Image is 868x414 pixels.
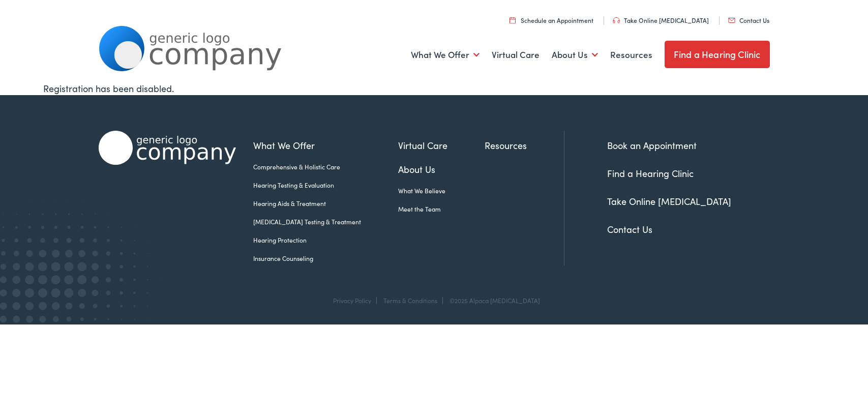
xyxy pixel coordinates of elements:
a: Take Online [MEDICAL_DATA] [607,195,731,208]
a: About Us [552,36,598,74]
a: Comprehensive & Holistic Care [253,162,398,171]
a: Take Online [MEDICAL_DATA] [613,16,709,24]
a: Virtual Care [398,138,485,152]
div: ©2025 Alpaca [MEDICAL_DATA] [444,297,540,304]
a: [MEDICAL_DATA] Testing & Treatment [253,217,398,226]
a: What We Offer [411,36,480,74]
a: Book an Appointment [607,139,697,152]
a: Privacy Policy [333,296,371,305]
img: utility icon [510,17,516,23]
a: Hearing Protection [253,235,398,245]
a: Hearing Testing & Evaluation [253,181,398,190]
a: Find a Hearing Clinic [665,41,770,68]
a: Meet the Team [398,204,485,214]
a: Schedule an Appointment [510,16,593,24]
a: Resources [485,138,564,152]
a: Resources [610,36,652,74]
img: utility icon [613,17,620,23]
div: Registration has been disabled. [43,81,824,95]
a: What We Offer [253,138,398,152]
img: Alpaca Audiology [99,131,236,165]
a: Hearing Aids & Treatment [253,199,398,208]
img: utility icon [728,18,735,23]
a: Insurance Counseling [253,254,398,263]
a: Contact Us [728,16,769,24]
a: Find a Hearing Clinic [607,167,694,180]
a: Virtual Care [492,36,540,74]
a: About Us [398,162,485,176]
a: Terms & Conditions [383,296,437,305]
a: What We Believe [398,186,485,195]
a: Contact Us [607,223,652,235]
